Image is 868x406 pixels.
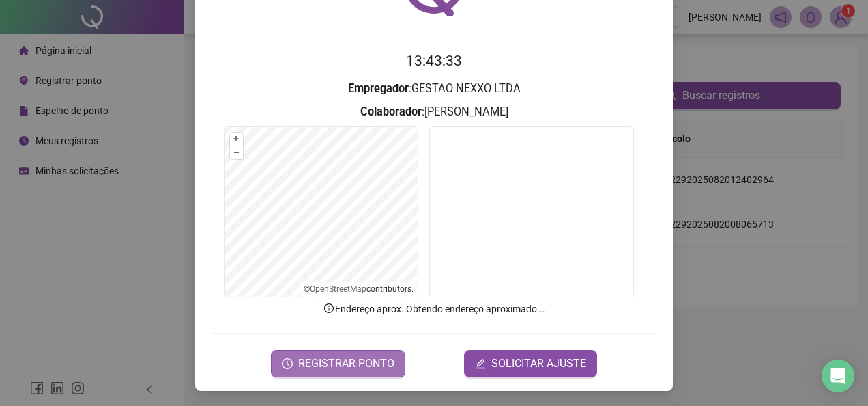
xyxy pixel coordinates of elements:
[360,105,422,118] strong: Colaborador
[212,103,656,121] h3: : [PERSON_NAME]
[475,358,486,369] span: edit
[310,284,366,294] a: OpenStreetMap
[298,355,394,372] span: REGISTRAR PONTO
[406,53,462,69] time: 13:43:33
[491,355,586,372] span: SOLICITAR AJUSTE
[464,350,597,377] button: editSOLICITAR AJUSTE
[304,284,414,294] li: © contributors.
[282,358,293,369] span: clock-circle
[271,350,405,377] button: REGISTRAR PONTO
[822,360,854,392] div: Open Intercom Messenger
[230,133,243,146] button: +
[230,146,243,159] button: –
[212,80,656,98] h3: : GESTAO NEXXO LTDA
[348,82,409,95] strong: Empregador
[212,301,656,316] p: Endereço aprox. : Obtendo endereço aproximado...
[323,302,335,314] span: info-circle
